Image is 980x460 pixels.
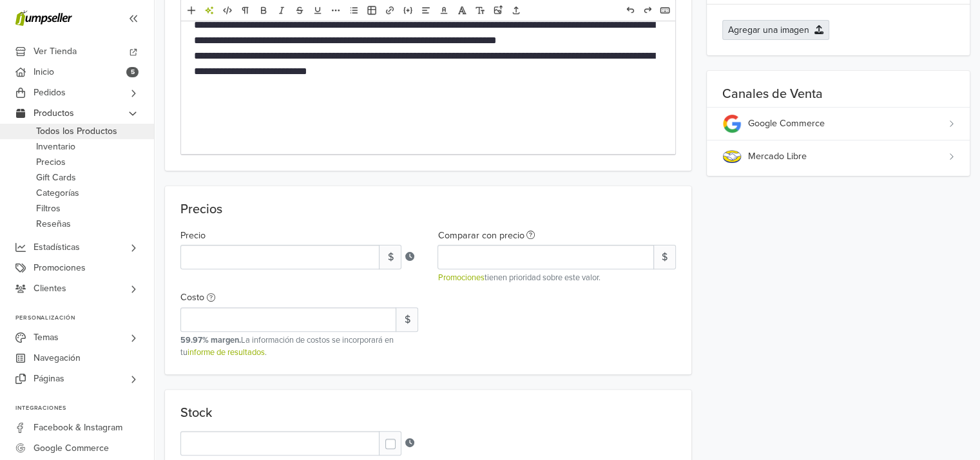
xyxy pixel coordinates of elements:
p: Stock [180,405,676,421]
a: Subir archivos [508,2,524,19]
span: Pedidos [34,82,66,103]
span: $ [396,307,418,332]
span: Ver Tienda [34,41,77,62]
a: Lista [345,2,362,19]
span: $ [379,245,401,269]
span: Todos los Productos [36,124,117,139]
span: Filtros [36,201,61,216]
a: Negrita [255,2,272,19]
p: Precios [180,202,676,217]
label: Costo [180,291,215,305]
a: Alineación [418,2,434,19]
small: tienen prioridad sobre este valor. [437,272,675,284]
a: Tabla [363,2,380,19]
div: Mercado Libre [748,149,948,164]
img: sc_google_logo.png [722,114,742,133]
a: Cursiva [273,2,290,19]
span: Clientes [34,278,66,299]
a: Herramientas de IA [201,2,218,19]
div: Google Commerce [748,117,948,131]
span: Temas [34,327,59,348]
span: Categorías [36,186,79,201]
a: informe de resultados [187,347,265,358]
label: Precio [180,229,206,243]
a: Subrayado [309,2,326,19]
a: Enlace [381,2,398,19]
span: Promociones [34,258,86,278]
a: Color del texto [436,2,452,19]
a: Promociones [437,273,484,283]
img: sc_mercado_libre.png [722,147,742,166]
span: Inventario [36,139,75,155]
label: Comparar con precio [437,229,535,243]
a: Más formato [327,2,344,19]
span: Facebook & Instagram [34,417,122,438]
span: Precios [36,155,66,170]
strong: 59.97% margen. [180,335,241,345]
button: Agregar una imagen [722,20,829,40]
span: Estadísticas [34,237,80,258]
a: Google Commerce [707,107,970,140]
span: Reseñas [36,216,71,232]
p: Personalización [15,314,154,322]
a: Fuente [454,2,470,19]
a: Añadir [183,2,200,19]
a: Atajos [657,2,673,19]
a: Tamaño de fuente [472,2,488,19]
span: 5 [126,67,139,77]
span: Gift Cards [36,170,76,186]
span: Páginas [34,369,64,389]
a: Deshacer [622,2,639,19]
p: Canales de Venta [722,86,954,102]
span: $ [653,245,676,269]
span: Productos [34,103,74,124]
a: Eliminado [291,2,308,19]
span: Navegación [34,348,81,369]
a: HTML [219,2,236,19]
a: Mercado Libre [707,140,970,173]
a: Subir imágenes [490,2,506,19]
span: La información de costos se incorporará en tu . [180,335,394,358]
span: Inicio [34,62,54,82]
a: Incrustar [399,2,416,19]
span: Google Commerce [34,438,109,459]
p: Integraciones [15,405,154,412]
a: Rehacer [639,2,656,19]
a: Formato [237,2,254,19]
